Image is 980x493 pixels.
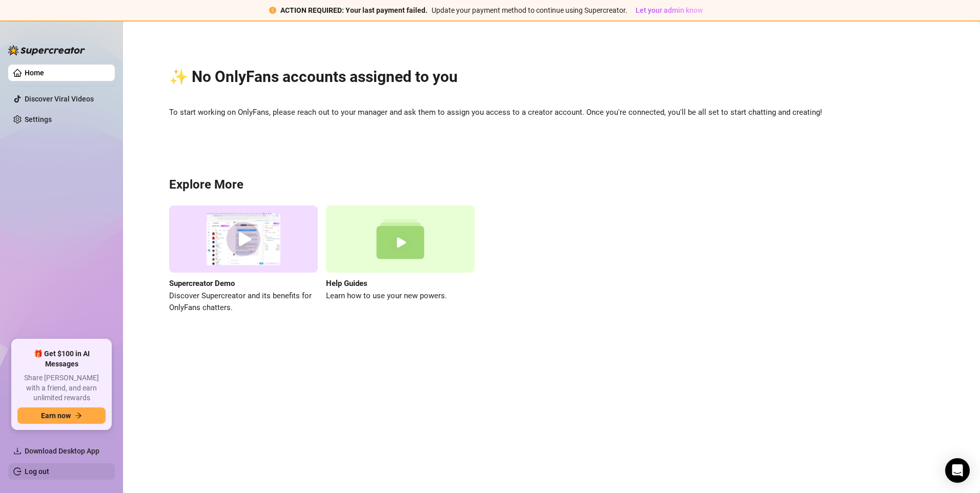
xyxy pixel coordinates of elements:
[326,290,475,302] span: Learn how to use your new powers.
[169,206,318,273] img: supercreator demo
[432,6,627,14] span: Update your payment method to continue using Supercreator.
[169,177,934,193] h3: Explore More
[25,467,49,476] a: Log out
[326,206,475,273] img: help guides
[25,69,44,77] a: Home
[945,458,970,483] div: Open Intercom Messenger
[25,447,99,455] span: Download Desktop App
[75,412,82,419] span: arrow-right
[280,6,427,14] strong: ACTION REQUIRED: Your last payment failed.
[25,115,52,124] a: Settings
[8,45,85,55] img: logo-BBDzfeDw.svg
[169,279,235,288] strong: Supercreator Demo
[631,4,707,16] button: Let your admin know
[17,349,106,369] span: 🎁 Get $100 in AI Messages
[169,206,318,314] a: Supercreator DemoDiscover Supercreator and its benefits for OnlyFans chatters.
[169,290,318,314] span: Discover Supercreator and its benefits for OnlyFans chatters.
[326,279,367,288] strong: Help Guides
[41,412,71,420] span: Earn now
[17,373,106,403] span: Share [PERSON_NAME] with a friend, and earn unlimited rewards
[17,407,106,424] button: Earn nowarrow-right
[269,7,276,14] span: exclamation-circle
[169,67,934,87] h2: ✨ No OnlyFans accounts assigned to you
[636,6,703,14] span: Let your admin know
[326,206,475,314] a: Help GuidesLearn how to use your new powers.
[25,95,94,103] a: Discover Viral Videos
[13,447,22,455] span: download
[169,107,934,119] span: To start working on OnlyFans, please reach out to your manager and ask them to assign you access ...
